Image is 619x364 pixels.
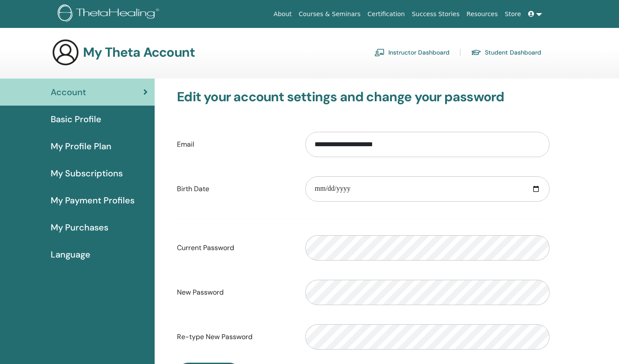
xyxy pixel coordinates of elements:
[51,221,108,234] span: My Purchases
[374,48,385,56] img: chalkboard-teacher.svg
[177,89,550,105] h3: Edit your account settings and change your password
[51,167,123,180] span: My Subscriptions
[170,329,299,345] label: Re-type New Password
[463,6,501,22] a: Resources
[295,6,364,22] a: Courses & Seminars
[52,38,80,66] img: generic-user-icon.jpg
[51,248,90,261] span: Language
[374,45,450,59] a: Instructor Dashboard
[51,140,111,153] span: My Profile Plan
[471,49,481,56] img: graduation-cap.svg
[471,45,541,59] a: Student Dashboard
[51,86,86,99] span: Account
[83,45,195,60] h3: My Theta Account
[408,6,463,22] a: Success Stories
[51,113,101,126] span: Basic Profile
[364,6,408,22] a: Certification
[58,4,162,24] img: logo.png
[170,136,299,153] label: Email
[170,181,299,197] label: Birth Date
[501,6,525,22] a: Store
[170,240,299,256] label: Current Password
[270,6,295,22] a: About
[51,194,135,207] span: My Payment Profiles
[170,284,299,301] label: New Password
